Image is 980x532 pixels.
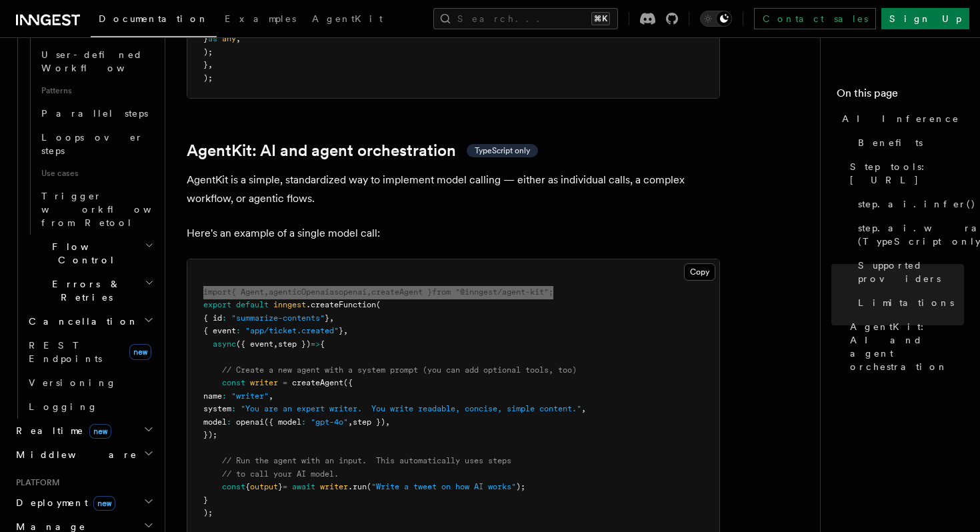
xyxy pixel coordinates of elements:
[222,469,339,479] span: // to call your AI model.
[187,171,720,208] p: AgentKit is a simple, standardized way to implement model calling — either as individual calls, a...
[36,163,157,184] span: Use cases
[222,34,236,43] span: any
[222,313,227,323] span: :
[367,482,371,491] span: (
[250,378,278,387] span: writer
[845,315,964,379] a: AgentKit: AI and agent orchestration
[853,253,964,291] a: Supported providers
[881,8,969,29] a: Sign Up
[203,417,227,427] span: model
[11,448,137,461] span: Middleware
[475,145,530,156] span: TypeScript only
[89,424,111,439] span: new
[339,287,367,297] span: openai
[348,482,367,491] span: .run
[320,339,325,349] span: {
[700,11,732,27] button: Toggle dark mode
[222,391,227,401] span: :
[245,482,250,491] span: {
[385,417,390,427] span: ,
[371,287,432,297] span: createAgent }
[269,287,329,297] span: agenticOpenai
[292,378,343,387] span: createAgent
[858,136,923,149] span: Benefits
[227,417,231,427] span: :
[581,404,586,413] span: ,
[93,496,115,511] span: new
[278,339,311,349] span: step })
[269,391,273,401] span: ,
[283,482,287,491] span: =
[339,326,343,335] span: }
[36,101,157,125] a: Parallel steps
[236,34,241,43] span: ,
[91,4,217,37] a: Documentation
[858,296,954,309] span: Limitations
[203,300,231,309] span: export
[203,287,231,297] span: import
[231,287,264,297] span: { Agent
[853,291,964,315] a: Limitations
[837,107,964,131] a: AI Inference
[754,8,876,29] a: Contact sales
[236,326,241,335] span: :
[203,430,217,439] span: });
[187,224,720,243] p: Here's an example of a single model call:
[837,85,964,107] h4: On this page
[41,191,188,228] span: Trigger workflows from Retool
[301,417,306,427] span: :
[853,216,964,253] a: step.ai.wrap() (TypeScript only)
[842,112,959,125] span: AI Inference
[311,417,348,427] span: "gpt-4o"
[36,80,157,101] span: Patterns
[273,339,278,349] span: ,
[264,287,269,297] span: ,
[432,287,451,297] span: from
[858,259,964,285] span: Supported providers
[376,300,381,309] span: (
[23,395,157,419] a: Logging
[329,287,339,297] span: as
[236,339,273,349] span: ({ event
[99,13,209,24] span: Documentation
[23,235,157,272] button: Flow Control
[516,482,525,491] span: );
[304,4,391,36] a: AgentKit
[203,508,213,517] span: );
[36,43,157,80] a: User-defined Workflows
[225,13,296,24] span: Examples
[203,404,231,413] span: system
[278,482,283,491] span: }
[236,300,269,309] span: default
[41,132,143,156] span: Loops over steps
[36,125,157,163] a: Loops over steps
[23,315,139,328] span: Cancellation
[217,4,304,36] a: Examples
[41,49,161,73] span: User-defined Workflows
[853,131,964,155] a: Benefits
[11,496,115,509] span: Deployment
[353,417,385,427] span: step })
[455,287,549,297] span: "@inngest/agent-kit"
[11,419,157,443] button: Realtimenew
[853,192,964,216] a: step.ai.infer()
[203,391,222,401] span: name
[187,141,538,160] a: AgentKit: AI and agent orchestrationTypeScript only
[231,313,325,323] span: "summarize-contents"
[11,424,111,437] span: Realtime
[292,482,315,491] span: await
[231,391,269,401] span: "writer"
[241,404,581,413] span: "You are an expert writer. You write readable, concise, simple content."
[29,401,98,412] span: Logging
[684,263,715,281] button: Copy
[845,155,964,192] a: Step tools: [URL]
[222,482,245,491] span: const
[41,108,148,119] span: Parallel steps
[203,326,236,335] span: { event
[222,365,577,375] span: // Create a new agent with a system prompt (you can add optional tools, too)
[11,491,157,515] button: Deploymentnew
[203,34,208,43] span: }
[245,326,339,335] span: "app/ticket.created"
[208,60,213,69] span: ,
[213,339,236,349] span: async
